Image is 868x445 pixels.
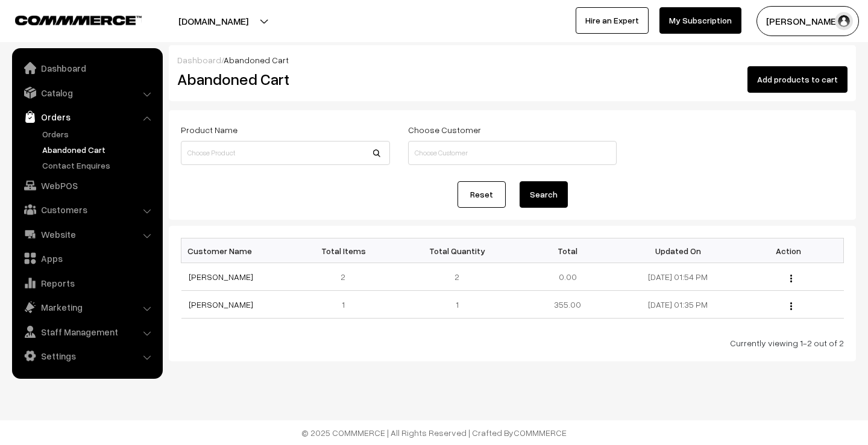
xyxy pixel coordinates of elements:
[659,7,741,34] a: My Subscription
[292,291,402,319] td: 1
[15,345,159,367] a: Settings
[747,66,848,93] button: Add products to cart
[623,238,733,263] th: Updated On
[15,82,159,104] a: Catalog
[292,238,402,263] th: Total Items
[402,263,512,291] td: 2
[15,296,159,318] a: Marketing
[15,247,159,269] a: Apps
[15,16,142,25] img: COMMMERCE
[458,181,506,208] a: Reset
[514,428,567,438] a: COMMMERCE
[15,106,159,128] a: Orders
[576,7,649,34] a: Hire an Expert
[408,141,617,165] input: Choose Customer
[408,123,481,136] label: Choose Customer
[39,159,159,172] a: Contact Enquires
[39,128,159,140] a: Orders
[177,70,389,89] h2: Abandoned Cart
[790,302,792,310] img: Menu
[181,337,844,349] div: Currently viewing 1-2 out of 2
[224,55,289,65] span: Abandoned Cart
[623,263,733,291] td: [DATE] 01:54 PM
[790,275,792,282] img: Menu
[181,238,292,263] th: Customer Name
[835,12,853,30] img: user
[15,223,159,245] a: Website
[623,291,733,319] td: [DATE] 01:35 PM
[181,141,390,165] input: Choose Product
[181,123,237,136] label: Product Name
[15,272,159,294] a: Reports
[189,299,253,310] a: [PERSON_NAME]
[292,263,402,291] td: 2
[189,272,253,282] a: [PERSON_NAME]
[39,143,159,156] a: Abandoned Cart
[402,238,512,263] th: Total Quantity
[520,181,568,208] button: Search
[733,238,843,263] th: Action
[756,6,859,36] button: [PERSON_NAME]…
[512,291,623,319] td: 355.00
[177,55,221,65] a: Dashboard
[15,199,159,220] a: Customers
[15,12,121,26] a: COMMMERCE
[402,291,512,319] td: 1
[177,54,848,66] div: /
[136,6,291,36] button: [DOMAIN_NAME]
[15,321,159,343] a: Staff Management
[15,175,159,196] a: WebPOS
[512,238,623,263] th: Total
[15,57,159,79] a: Dashboard
[512,263,623,291] td: 0.00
